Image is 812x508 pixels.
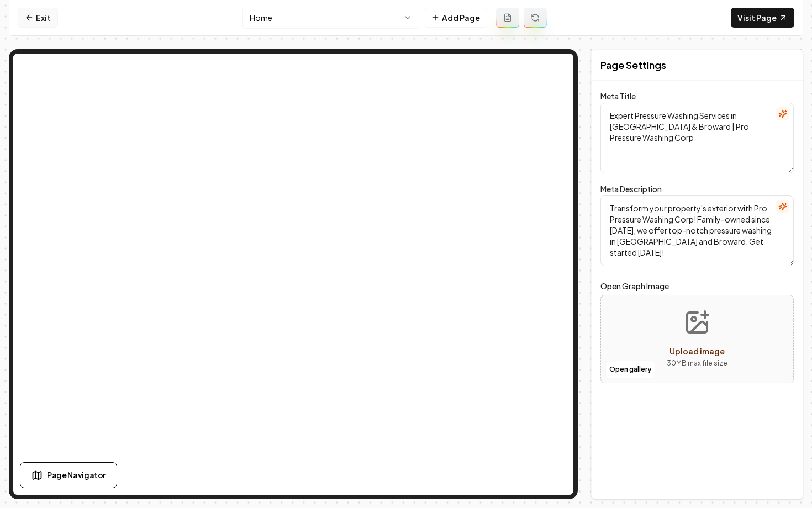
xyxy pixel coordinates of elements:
p: 30 MB max file size [667,358,727,369]
label: Meta Title [600,91,636,101]
button: Open gallery [605,361,655,378]
span: Page Navigator [47,469,106,481]
button: Add admin page prompt [496,8,519,28]
h2: Page Settings [600,57,666,73]
label: Open Graph Image [600,279,794,293]
a: Visit Page [731,8,794,28]
button: Page Navigator [20,462,117,488]
button: Upload image [658,300,736,378]
a: Exit [18,8,58,28]
span: Upload image [669,346,725,356]
label: Meta Description [600,184,662,194]
button: Add Page [424,8,487,28]
button: Regenerate page [524,8,547,28]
